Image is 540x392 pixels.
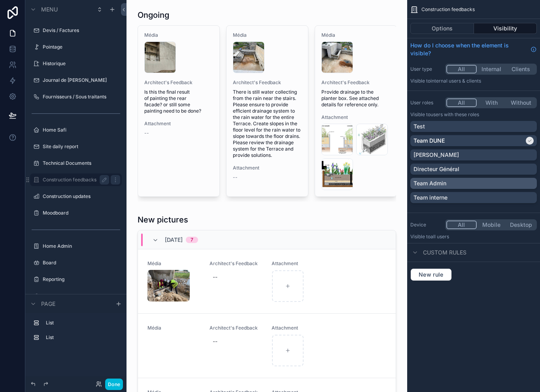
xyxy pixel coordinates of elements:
[423,249,466,256] span: Custom rules
[46,320,115,326] label: List
[43,177,106,183] label: Construction feedbacks
[421,6,475,13] span: Construction feedbacks
[410,66,442,72] label: User type
[43,210,117,216] label: Moodboard
[477,65,506,73] button: Internal
[41,300,55,308] span: Page
[41,6,58,13] span: Menu
[43,293,117,299] label: Catalogue Produits
[191,237,193,243] div: 7
[43,77,117,83] label: Journal de [PERSON_NAME]
[446,98,477,107] button: All
[430,78,481,84] span: Internal users & clients
[410,41,537,57] a: How do I choose when the element is visible?
[413,122,425,130] p: Test
[410,234,537,240] p: Visible to
[410,268,452,281] button: New rule
[410,23,474,34] button: Options
[410,222,442,228] label: Device
[43,260,117,266] label: Board
[43,243,117,249] label: Home Admin
[43,27,117,34] label: Devis / Factures
[474,23,537,34] button: Visibility
[410,111,537,118] p: Visible to
[477,220,506,229] button: Mobile
[25,313,127,352] div: scrollable content
[410,100,442,106] label: User roles
[43,127,117,133] label: Home Safi
[413,179,446,187] p: Team Admin
[430,111,479,117] span: Users with these roles
[410,78,537,84] p: Visible to
[413,151,459,159] p: [PERSON_NAME]
[43,44,117,50] label: Pointage
[415,271,447,278] span: New rule
[43,143,117,150] label: Site daily report
[430,234,449,239] span: all users
[43,193,117,200] label: Construction updates
[477,98,506,107] button: With
[413,194,447,202] p: Team interne
[165,236,183,244] span: [DATE]
[446,65,477,73] button: All
[43,160,117,166] label: Technical Documents
[506,98,536,107] button: Without
[46,334,115,341] label: List
[105,379,123,390] button: Done
[413,137,445,145] p: Team DUNE
[43,276,117,283] label: Reporting
[43,94,117,100] label: Fournisseurs / Sous traitants
[43,60,117,67] label: Historique
[446,220,477,229] button: All
[413,165,459,173] p: Directeur Général
[410,41,527,57] span: How do I choose when the element is visible?
[506,65,536,73] button: Clients
[506,220,536,229] button: Desktop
